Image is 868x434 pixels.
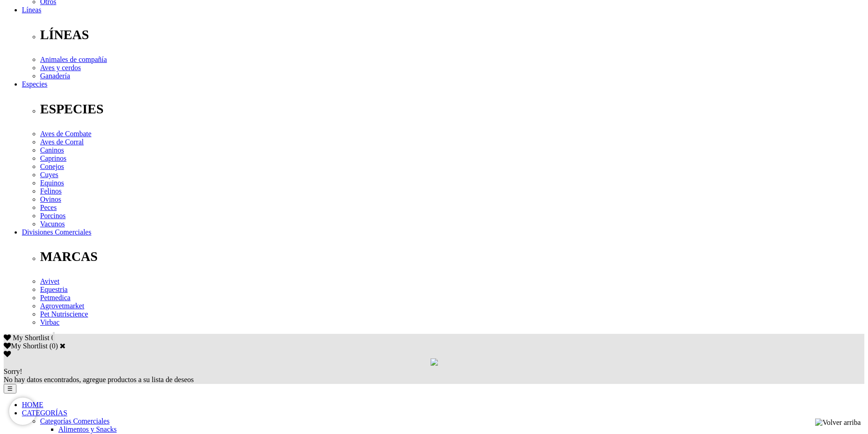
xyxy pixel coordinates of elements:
[40,130,92,138] a: Aves de Combate
[40,187,62,195] a: Felinos
[4,342,47,350] label: My Shortlist
[40,417,109,425] a: Categorías Comerciales
[22,409,67,417] a: CATEGORÍAS
[40,212,66,220] a: Porcinos
[40,27,864,42] p: LÍNEAS
[815,419,861,427] img: Volver arriba
[51,334,55,342] span: 0
[9,398,36,425] iframe: Brevo live chat
[40,310,88,318] a: Pet Nutriscience
[40,146,64,154] a: Caninos
[58,425,117,433] a: Alimentos y Snacks
[40,195,61,203] a: Ovinos
[40,154,67,162] a: Caprinos
[40,171,58,179] a: Cuyes
[40,138,84,146] a: Aves de Corral
[40,277,59,285] a: Avivet
[22,6,41,14] a: Líneas
[40,56,107,63] a: Animales de compañía
[40,64,81,71] a: Aves y cerdos
[60,342,66,349] a: Cerrar
[40,302,84,310] a: Agrovetmarket
[4,368,864,384] div: No hay datos encontrados, agregue productos a su lista de deseos
[40,102,864,117] p: ESPECIES
[40,294,71,301] a: Petmedica
[431,358,438,366] img: loading.gif
[4,368,22,375] span: Sorry!
[40,204,56,211] a: Peces
[22,228,91,236] a: Divisiones Comerciales
[49,342,58,350] span: ( )
[40,286,67,293] a: Equestria
[40,249,864,264] p: MARCAS
[52,342,56,350] label: 0
[4,384,16,393] button: ☰
[40,163,64,170] a: Conejos
[13,334,49,342] span: My Shortlist
[40,220,65,228] a: Vacunos
[22,80,47,88] a: Especies
[40,72,70,80] a: Ganadería
[40,318,60,326] a: Virbac
[40,179,64,187] a: Equinos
